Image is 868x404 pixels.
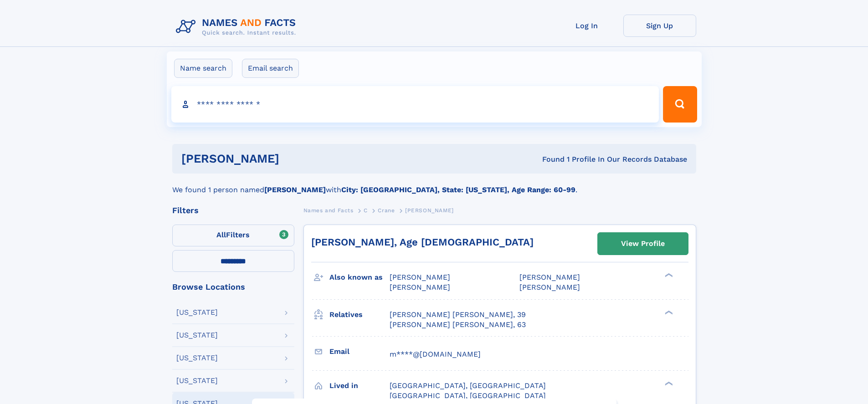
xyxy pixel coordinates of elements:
[176,309,218,316] div: [US_STATE]
[411,154,687,164] div: Found 1 Profile In Our Records Database
[216,230,226,239] span: All
[311,236,534,248] a: [PERSON_NAME], Age [DEMOGRAPHIC_DATA]
[390,391,546,400] span: [GEOGRAPHIC_DATA], [GEOGRAPHIC_DATA]
[341,185,575,194] b: City: [GEOGRAPHIC_DATA], State: [US_STATE], Age Range: 60-99
[264,185,326,194] b: [PERSON_NAME]
[172,174,696,195] div: We found 1 person named with .
[598,233,688,255] a: View Profile
[329,270,390,285] h3: Also known as
[171,86,659,123] input: search input
[174,59,232,78] label: Name search
[663,309,673,315] div: ❯
[303,205,354,216] a: Names and Facts
[378,205,395,216] a: Crane
[519,283,580,291] span: [PERSON_NAME]
[623,15,696,37] a: Sign Up
[390,320,526,330] a: [PERSON_NAME] [PERSON_NAME], 63
[329,378,390,394] h3: Lived in
[329,344,390,359] h3: Email
[663,272,673,278] div: ❯
[172,206,294,215] div: Filters
[172,225,294,246] label: Filters
[663,380,673,386] div: ❯
[181,153,411,164] h1: [PERSON_NAME]
[390,310,526,320] a: [PERSON_NAME] [PERSON_NAME], 39
[242,59,299,78] label: Email search
[172,283,294,291] div: Browse Locations
[364,205,368,216] a: C
[519,273,580,281] span: [PERSON_NAME]
[405,207,454,214] span: [PERSON_NAME]
[172,15,303,39] img: Logo Names and Facts
[176,332,218,339] div: [US_STATE]
[378,207,395,214] span: Crane
[176,377,218,384] div: [US_STATE]
[663,86,697,123] button: Search Button
[390,283,450,291] span: [PERSON_NAME]
[390,381,546,390] span: [GEOGRAPHIC_DATA], [GEOGRAPHIC_DATA]
[621,233,665,254] div: View Profile
[176,354,218,362] div: [US_STATE]
[364,207,368,214] span: C
[390,273,450,281] span: [PERSON_NAME]
[550,15,623,37] a: Log In
[329,307,390,322] h3: Relatives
